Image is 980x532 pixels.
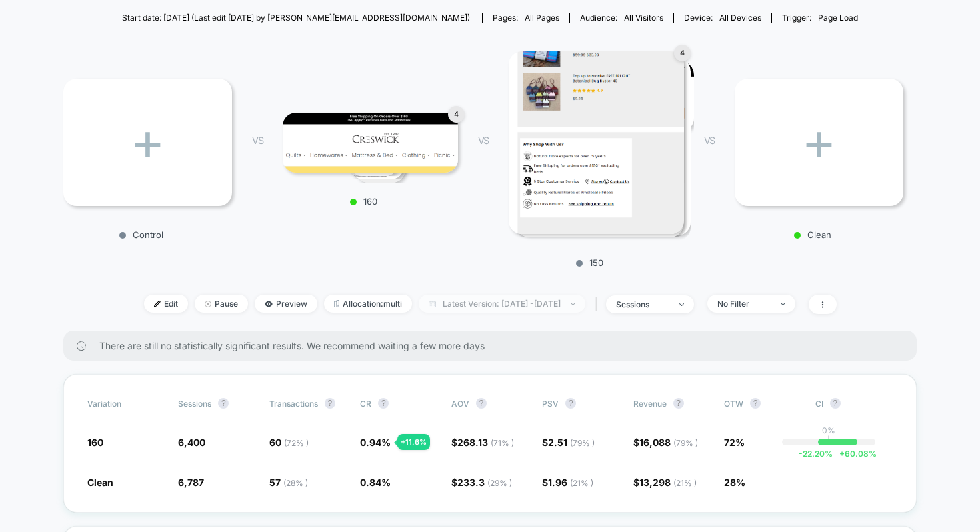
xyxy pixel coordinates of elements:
span: $ [451,477,512,488]
span: 28% [724,477,745,488]
div: + 11.6 % [397,434,430,450]
span: ( 72 % ) [284,438,309,448]
span: ( 21 % ) [570,478,593,488]
span: Latest Version: [DATE] - [DATE] [419,295,585,313]
span: 6,787 [178,477,204,488]
span: ( 71 % ) [491,438,514,448]
span: PSV [542,399,559,409]
button: ? [476,398,487,409]
div: sessions [616,299,669,309]
span: $ [633,437,698,448]
img: rebalance [334,300,339,307]
div: + [63,79,232,206]
span: All Visitors [624,13,663,23]
span: 160 [87,437,103,448]
div: Audience: [580,13,663,23]
button: ? [565,398,576,409]
span: $ [542,437,595,448]
span: Sessions [178,399,211,409]
span: OTW [724,398,797,409]
p: Control [57,229,225,240]
img: end [781,303,785,305]
div: No Filter [717,299,771,309]
p: 0% [822,425,835,435]
span: Preview [255,295,317,313]
span: 268.13 [457,437,514,448]
span: Device: [673,13,771,23]
div: 4 [674,45,691,61]
span: ( 21 % ) [673,478,697,488]
div: Pages: [493,13,559,23]
span: | [592,295,606,314]
img: calendar [429,301,436,307]
span: --- [815,479,893,489]
span: 13,298 [639,477,697,488]
p: Clean [728,229,897,240]
span: Variation [87,398,161,409]
span: ( 79 % ) [570,438,595,448]
span: ( 79 % ) [673,438,698,448]
span: all pages [525,13,559,23]
span: 60.08 % [833,449,877,459]
span: $ [542,477,593,488]
img: edit [154,301,161,307]
span: Clean [87,477,113,488]
span: There are still no statistically significant results. We recommend waiting a few more days [99,340,890,351]
span: Pause [195,295,248,313]
span: 0.94 % [360,437,391,448]
img: end [205,301,211,307]
span: 60 [269,437,309,448]
span: -22.20 % [799,449,833,459]
button: ? [830,398,841,409]
span: VS [252,135,263,146]
div: Trigger: [782,13,858,23]
img: end [571,303,575,305]
span: Start date: [DATE] (Last edit [DATE] by [PERSON_NAME][EMAIL_ADDRESS][DOMAIN_NAME]) [122,13,470,23]
span: AOV [451,399,469,409]
span: 6,400 [178,437,205,448]
span: Transactions [269,399,318,409]
span: 57 [269,477,308,488]
span: 2.51 [548,437,595,448]
span: Page Load [818,13,858,23]
p: | [827,435,830,445]
button: ? [750,398,761,409]
button: ? [325,398,335,409]
img: 150 main [509,51,684,235]
span: Edit [144,295,188,313]
p: 160 [276,196,451,207]
div: + [735,79,903,206]
span: Allocation: multi [324,295,412,313]
span: 1.96 [548,477,593,488]
span: 16,088 [639,437,698,448]
span: ( 28 % ) [283,478,308,488]
img: 160 main [283,113,458,173]
span: ( 29 % ) [487,478,512,488]
span: $ [633,477,697,488]
button: ? [378,398,389,409]
div: 4 [448,106,465,123]
span: VS [704,135,715,146]
span: CR [360,399,371,409]
span: CI [815,398,889,409]
span: + [839,449,845,459]
button: ? [218,398,229,409]
button: ? [673,398,684,409]
span: Revenue [633,399,667,409]
span: 0.84 % [360,477,391,488]
p: 150 [502,257,677,268]
span: 233.3 [457,477,512,488]
span: 72% [724,437,745,448]
span: $ [451,437,514,448]
img: end [679,303,684,306]
span: all devices [719,13,761,23]
span: VS [478,135,489,146]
